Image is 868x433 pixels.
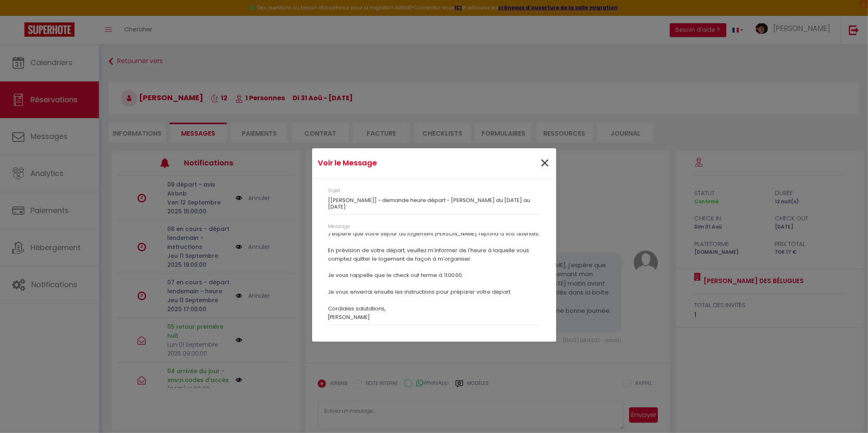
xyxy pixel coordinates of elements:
p: Bonjour [PERSON_NAME], J'espère que votre séjour au logement [PERSON_NAME] répond à vos attentes.... [328,213,540,321]
label: Sujet [328,187,341,195]
iframe: Chat [833,396,862,427]
button: Close [540,155,550,172]
button: Ouvrir le widget de chat LiveChat [7,3,31,28]
label: Message [328,223,350,231]
h4: Voir le Message [318,157,469,169]
span: × [540,151,550,176]
h3: [[PERSON_NAME]] - demande heure départ - [PERSON_NAME] du [DATE] au [DATE] [328,197,540,210]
